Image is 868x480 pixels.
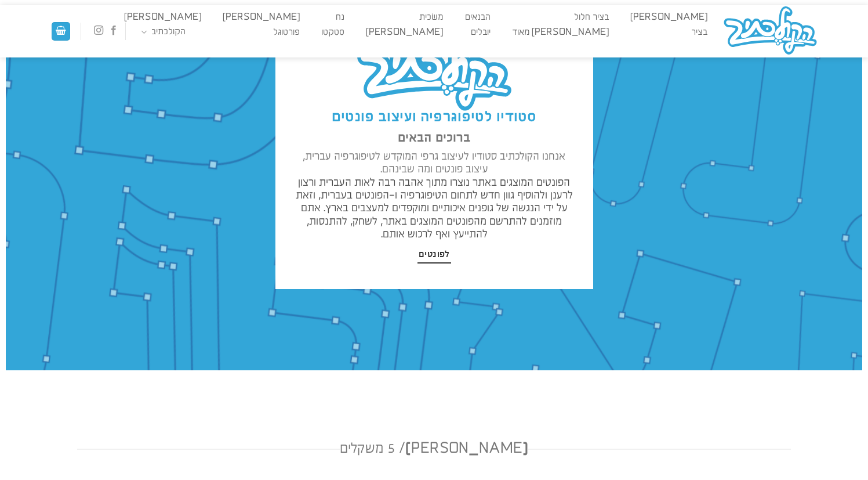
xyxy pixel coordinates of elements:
[292,176,575,241] p: הפונטים המוצגים באתר נוצרו מתוך אהבה רבה לאות העברית ורצון לרענן ולהוסיף גוון חדש לתחום הטיפוגרפי...
[361,27,449,38] a: [PERSON_NAME]
[465,27,496,38] a: יובלים
[93,25,103,37] a: עקבו אחרינו באינסטגרם
[459,12,496,23] a: הבנאים
[267,27,305,38] a: פורטוגל
[136,26,191,38] a: הקולכתיב
[414,12,449,23] a: משׂכית
[292,150,575,176] h3: אנחנו הקולכתיב סטודיו לעיצוב גרפי המוקדש לטיפוגרפיה עברית, עיצוב פונטים ומה שבינהם.
[331,12,350,23] a: נח
[340,441,405,457] span: / 5 משקלים
[52,22,70,41] a: מעבר לסל הקניות
[685,27,713,38] a: בציר
[109,25,118,37] a: עקבו אחרינו בפייסבוק
[506,27,614,38] a: [PERSON_NAME] מאוד
[568,12,614,23] a: בציר חלול
[417,246,452,265] a: לפונטים
[292,132,575,145] h2: ברוכים הבאים
[340,440,528,459] span: [PERSON_NAME]
[316,27,350,38] a: סטקטו
[419,249,450,261] span: לפונטים
[118,12,206,23] a: [PERSON_NAME]
[722,5,818,57] img: הקולכתיב
[217,12,305,23] a: [PERSON_NAME]
[355,29,513,116] img: לוגו הקולכתיב - הקולכתיב סטודיו לטיפוגרפיה ועיצוב גופנים (פונטים)
[624,12,713,23] a: [PERSON_NAME]
[292,110,575,126] h1: סטודיו לטיפוגרפיה ועיצוב פונטים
